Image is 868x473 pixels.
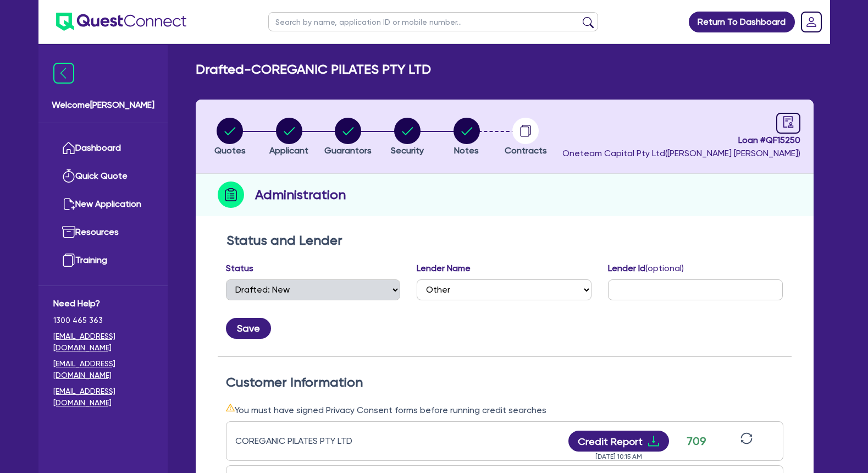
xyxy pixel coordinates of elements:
span: (optional) [645,263,684,273]
a: New Application [53,190,153,218]
span: warning [226,403,235,412]
button: Notes [453,117,480,158]
div: You must have signed Privacy Consent forms before running credit searches [226,403,783,417]
button: Security [390,117,424,158]
img: quest-connect-logo-blue [56,13,186,31]
span: Quotes [214,145,246,156]
span: Welcome [PERSON_NAME] [52,98,154,112]
button: Save [226,318,271,339]
label: Lender Id [608,262,684,275]
input: Search by name, application ID or mobile number... [268,12,598,31]
a: Quick Quote [53,162,153,190]
span: Oneteam Capital Pty Ltd ( [PERSON_NAME] [PERSON_NAME] ) [562,148,800,158]
span: Security [391,145,424,156]
span: 1300 465 363 [53,315,153,326]
a: Training [53,246,153,274]
button: Contracts [504,117,548,158]
a: [EMAIL_ADDRESS][DOMAIN_NAME] [53,331,153,354]
h2: Administration [255,185,346,205]
span: Guarantors [324,145,372,156]
a: [EMAIL_ADDRESS][DOMAIN_NAME] [53,358,153,381]
span: sync [740,432,753,444]
div: COREGANIC PILATES PTY LTD [235,435,373,448]
span: Need Help? [53,297,153,310]
a: Return To Dashboard [689,12,795,32]
h2: Drafted - COREGANIC PILATES PTY LTD [196,62,431,78]
h2: Status and Lender [226,233,783,249]
span: Notes [454,145,479,156]
a: [EMAIL_ADDRESS][DOMAIN_NAME] [53,386,153,409]
img: quick-quote [62,169,75,183]
h2: Customer Information [226,375,783,391]
button: Guarantors [324,117,372,158]
label: Status [226,262,253,275]
img: step-icon [218,182,244,208]
a: Dashboard [53,134,153,162]
img: icon-menu-close [53,63,74,84]
img: resources [62,226,75,239]
button: Quotes [214,117,246,158]
a: Resources [53,218,153,246]
button: sync [737,432,756,451]
span: Applicant [269,145,308,156]
img: new-application [62,197,75,211]
div: 709 [683,433,710,449]
label: Lender Name [417,262,471,275]
img: training [62,254,75,267]
span: Loan # QF15250 [562,134,800,147]
a: Dropdown toggle [797,8,826,36]
span: Contracts [505,145,547,156]
span: download [647,435,660,448]
span: audit [782,116,794,128]
button: Applicant [269,117,309,158]
button: Credit Reportdownload [568,431,669,452]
